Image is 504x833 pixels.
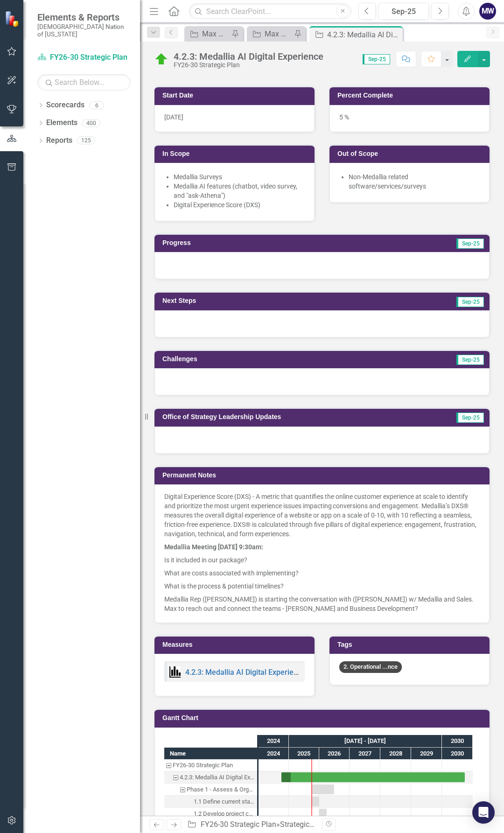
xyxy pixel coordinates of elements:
[202,28,229,40] div: Max SO's
[164,113,183,121] span: [DATE]
[456,297,484,307] span: Sep-25
[187,28,229,40] a: Max SO's
[456,413,484,423] span: Sep-25
[164,771,257,784] div: 4.2.3: Medallia AI Digital Experience
[162,413,422,420] h3: Office of Strategy Leadership Updates
[164,748,257,759] div: Name
[456,355,484,365] span: Sep-25
[327,29,400,41] div: 4.2.3: Medallia AI Digital Experience
[164,784,257,796] div: Task: Start date: 2025-10-01 End date: 2026-06-30
[289,748,319,760] div: 2025
[382,6,426,17] div: Sep-25
[180,771,254,784] div: 4.2.3: Medallia AI Digital Experience
[162,641,310,648] h3: Measures
[154,52,169,67] img: On Target
[201,820,276,829] a: FY26-30 Strategic Plan
[164,808,257,820] div: Task: Start date: 2026-01-01 End date: 2026-03-31
[312,797,319,806] div: Task: Start date: 2025-10-01 End date: 2025-12-31
[339,661,402,673] span: 2. Operational ...nce
[194,808,254,820] div: 1.2 Develop project charter & RACI
[164,759,257,771] div: Task: FY26-30 Strategic Plan Start date: 2024-10-01 End date: 2024-10-02
[77,137,95,145] div: 125
[337,641,485,648] h3: Tags
[164,784,257,796] div: Phase 1 - Assess & Organize
[164,759,257,771] div: FY26-30 Strategic Plan
[174,51,323,62] div: 4.2.3: Medallia AI Digital Experience
[162,92,310,99] h3: Start Date
[164,580,480,593] p: What is the process & potential timelines?
[46,100,84,111] a: Scorecards
[280,820,345,829] a: Strategic Objectives
[259,748,289,760] div: 2024
[174,62,323,69] div: FY26-30 Strategic Plan
[37,12,131,23] span: Elements & Reports
[289,735,442,747] div: 2025 - 2029
[350,748,380,760] div: 2027
[162,297,337,304] h3: Next Steps
[442,735,473,747] div: 2030
[174,200,305,210] li: Digital Experience Score (DXS)
[312,784,334,794] div: Task: Start date: 2025-10-01 End date: 2026-06-30
[164,553,480,567] p: Is it included in our package?
[162,150,310,157] h3: In Scope
[472,801,495,824] div: Open Intercom Messenger
[265,28,292,40] div: Max SO's
[479,3,496,20] button: MW
[37,74,131,91] input: Search Below...
[319,748,350,760] div: 2026
[162,472,485,479] h3: Permanent Notes
[187,819,315,830] div: » »
[162,714,485,721] h3: Gantt Chart
[162,356,340,363] h3: Challenges
[169,666,181,678] img: Performance Management
[164,796,257,808] div: Task: Start date: 2025-10-01 End date: 2025-12-31
[174,182,305,200] li: Medallia AI features (chatbot, video survey, and "ask-Athena")
[89,101,104,109] div: 6
[185,668,323,677] a: 4.2.3: Medallia AI Digital Experience KPIs
[337,150,485,157] h3: Out of Scope
[5,11,21,27] img: ClearPoint Strategy
[456,238,484,249] span: Sep-25
[164,492,480,540] p: Digital Experience Score (DXS) - A metric that quantifies the online customer experience at scale...
[319,809,327,819] div: Task: Start date: 2026-01-01 End date: 2026-03-31
[378,3,429,20] button: Sep-25
[37,52,131,63] a: FY26-30 Strategic Plan
[411,748,442,760] div: 2029
[164,543,263,551] strong: Medallia Meeting [DATE] 9:30am:
[363,54,390,64] span: Sep-25
[164,771,257,784] div: Task: Start date: 2024-10-01 End date: 2030-09-30
[164,796,257,808] div: 1.1 Define current state, scope & capabilities
[281,772,465,782] div: Task: Start date: 2024-10-01 End date: 2030-09-30
[46,135,72,146] a: Reports
[442,748,473,760] div: 2030
[329,105,490,132] div: 5 %
[164,567,480,580] p: What are costs associated with implementing?
[37,23,131,38] small: [DEMOGRAPHIC_DATA] Nation of [US_STATE]
[164,593,480,613] p: Medallia Rep ([PERSON_NAME]) is starting the conversation with ([PERSON_NAME]) w/ Medallia and Sa...
[174,172,305,182] li: Medallia Surveys
[162,239,323,246] h3: Progress
[164,808,257,820] div: 1.2 Develop project charter & RACI
[349,172,480,191] li: Non-Medallia related software/services/surveys
[194,796,254,808] div: 1.1 Define current state, scope & capabilities
[380,748,411,760] div: 2028
[337,92,485,99] h3: Percent Complete
[249,28,292,40] a: Max SO's
[46,118,77,128] a: Elements
[189,3,351,20] input: Search ClearPoint...
[82,119,100,127] div: 400
[259,735,289,747] div: 2024
[173,759,233,771] div: FY26-30 Strategic Plan
[187,784,254,796] div: Phase 1 - Assess & Organize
